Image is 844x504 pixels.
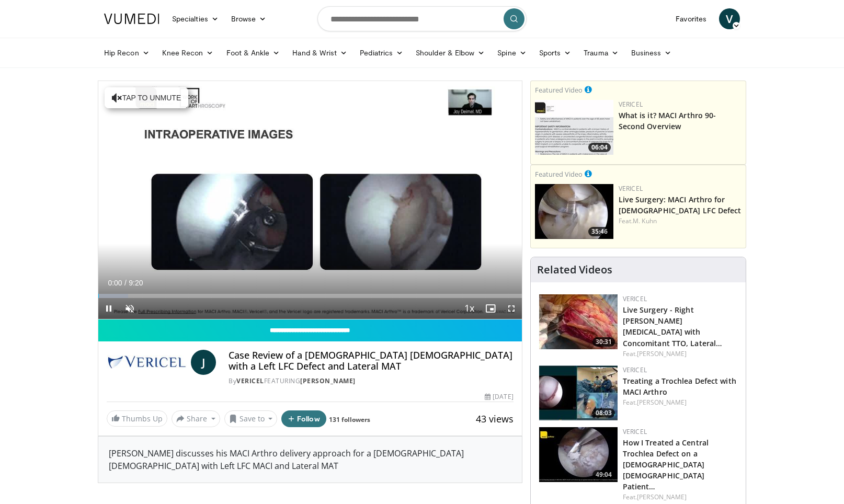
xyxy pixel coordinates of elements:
[588,143,611,152] span: 06:04
[539,294,618,349] img: f2822210-6046-4d88-9b48-ff7c77ada2d7.150x105_q85_crop-smart_upscale.jpg
[619,216,742,226] div: Feat.
[172,410,220,427] button: Share
[105,87,188,108] button: Tap to unmute
[537,264,612,276] h4: Related Videos
[459,298,480,319] button: Playback Rate
[669,8,713,29] a: Favorites
[229,376,513,386] div: By FEATURING
[623,365,647,374] a: Vericel
[535,100,613,155] a: 06:04
[619,110,716,131] a: What is it? MACI Arthro 90-Second Overview
[129,279,143,287] span: 9:20
[623,305,723,348] a: Live Surgery - Right [PERSON_NAME][MEDICAL_DATA] with Concomitant TTO, Lateral…
[577,42,625,63] a: Trauma
[108,279,122,287] span: 0:00
[619,100,643,109] a: Vericel
[409,42,491,63] a: Shoulder & Elbow
[619,194,742,215] a: Live Surgery: MACI Arthro for [DEMOGRAPHIC_DATA] LFC Defect
[281,410,326,427] button: Follow
[107,410,167,427] a: Thumbs Up
[623,376,736,397] a: Treating a Trochlea Defect with MACI Arthro
[166,8,225,29] a: Specialties
[623,492,737,502] div: Feat.
[225,8,273,29] a: Browse
[501,298,522,319] button: Fullscreen
[539,365,618,420] img: 0de30d39-bfe3-4001-9949-87048a0d8692.150x105_q85_crop-smart_upscale.jpg
[619,184,643,193] a: Vericel
[633,216,657,225] a: M. Kuhn
[300,376,356,385] a: [PERSON_NAME]
[476,413,514,425] span: 43 views
[623,438,709,491] a: How I Treated a Central Trochlea Defect on a [DEMOGRAPHIC_DATA] [DEMOGRAPHIC_DATA] Patient…
[592,470,615,479] span: 49:04
[592,337,615,347] span: 30:31
[719,8,740,29] a: V
[229,350,513,372] h4: Case Review of a [DEMOGRAPHIC_DATA] [DEMOGRAPHIC_DATA] with a Left LFC Defect and Lateral MAT
[119,298,140,319] button: Unmute
[539,365,618,420] a: 08:03
[236,376,264,385] a: Vericel
[124,279,127,287] span: /
[98,294,522,298] div: Progress Bar
[588,227,611,236] span: 35:46
[539,294,618,349] a: 30:31
[98,298,119,319] button: Pause
[539,427,618,482] a: 49:04
[156,42,220,63] a: Knee Recon
[535,169,583,179] small: Featured Video
[104,14,159,24] img: VuMedi Logo
[623,398,737,407] div: Feat.
[625,42,678,63] a: Business
[535,100,613,155] img: aa6cc8ed-3dbf-4b6a-8d82-4a06f68b6688.150x105_q85_crop-smart_upscale.jpg
[535,184,613,239] a: 35:46
[353,42,409,63] a: Pediatrics
[480,298,501,319] button: Enable picture-in-picture mode
[539,427,618,482] img: 5aa0332e-438a-4b19-810c-c6dfa13c7ee4.150x105_q85_crop-smart_upscale.jpg
[623,294,647,303] a: Vericel
[98,81,522,319] video-js: Video Player
[286,42,353,63] a: Hand & Wrist
[107,350,187,375] img: Vericel
[623,349,737,359] div: Feat.
[98,437,522,483] div: [PERSON_NAME] discusses his MACI Arthro delivery approach for a [DEMOGRAPHIC_DATA] [DEMOGRAPHIC_D...
[98,42,156,63] a: Hip Recon
[535,184,613,239] img: eb023345-1e2d-4374-a840-ddbc99f8c97c.150x105_q85_crop-smart_upscale.jpg
[191,350,216,375] a: J
[317,6,527,31] input: Search topics, interventions
[224,410,278,427] button: Save to
[637,349,687,358] a: [PERSON_NAME]
[535,85,583,95] small: Featured Video
[485,392,513,402] div: [DATE]
[491,42,532,63] a: Spine
[637,398,687,407] a: [PERSON_NAME]
[220,42,287,63] a: Foot & Ankle
[623,427,647,436] a: Vericel
[533,42,578,63] a: Sports
[592,408,615,418] span: 08:03
[637,492,687,501] a: [PERSON_NAME]
[329,415,370,424] a: 131 followers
